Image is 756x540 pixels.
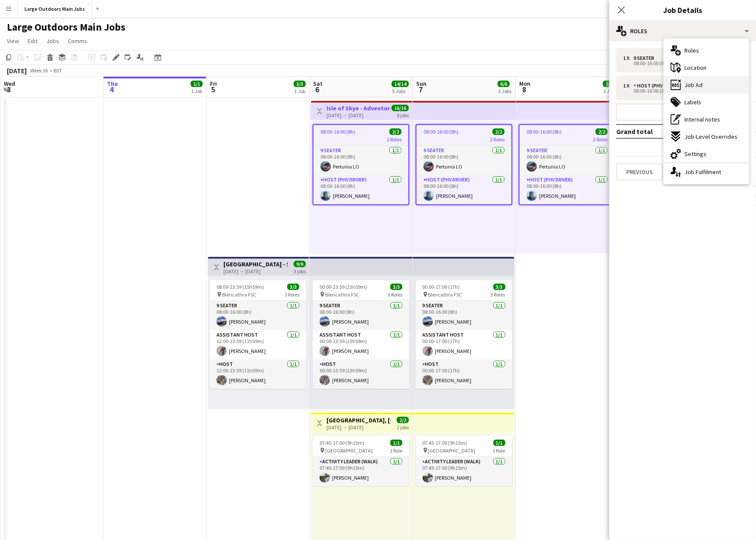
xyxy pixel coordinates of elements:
span: Thu [107,80,118,87]
span: 07:45-17:00 (9h15m) [423,440,467,446]
span: 00:00-17:00 (17h) [423,284,460,290]
span: 14/14 [392,81,409,87]
span: 08:00-16:00 (8h) [320,128,355,135]
span: 2 Roles [387,136,402,143]
span: 2/2 [389,128,402,135]
span: 4 [106,84,118,94]
div: 08:00-16:00 (8h)2/22 Roles9 Seater1/108:00-16:00 (8h)Pertunia LOHost (PHV Driver)1/108:00-16:00 (... [519,124,615,205]
div: 08:00-16:00 (8h) [623,89,733,93]
div: 3 Jobs [498,88,511,94]
span: 3 Roles [388,291,402,298]
span: 1/1 [390,440,402,446]
div: 1 x [623,55,634,61]
app-card-role: 9 Seater1/108:00-16:00 (8h)[PERSON_NAME] [210,301,306,330]
span: 3 Roles [491,291,505,298]
div: 1 Job [191,88,202,94]
span: Blencathra FSC [222,291,256,298]
span: Blencathra FSC [325,291,359,298]
span: Roles [684,47,699,54]
span: 08:00-16:00 (8h) [423,128,458,135]
span: Location [684,64,706,72]
app-job-card: 07:45-17:00 (9h15m)1/1 [GEOGRAPHIC_DATA]1 RoleActivity Leader (Walk)1/107:45-17:00 (9h15m)[PERSON... [313,436,409,486]
div: 9 Seater [634,55,658,61]
app-card-role: Assistant Host1/100:00-17:00 (17h)[PERSON_NAME] [416,330,512,359]
span: 2/2 [603,81,615,87]
app-card-role: Host1/112:00-23:59 (11h59m)[PERSON_NAME] [210,359,306,389]
span: 2 Roles [593,136,608,143]
a: Jobs [43,35,63,47]
app-card-role: Host1/100:00-17:00 (17h)[PERSON_NAME] [416,359,512,389]
span: Wed [4,80,15,87]
app-card-role: 9 Seater1/108:00-16:00 (8h)[PERSON_NAME] [313,301,409,330]
a: Comms [64,35,91,47]
span: 2/2 [397,417,409,423]
span: 3 [3,84,15,94]
div: 00:00-23:59 (23h59m)3/3 Blencathra FSC3 Roles9 Seater1/108:00-16:00 (8h)[PERSON_NAME]Assistant Ho... [313,280,409,389]
app-card-role: Assistant Host1/112:00-23:59 (11h59m)[PERSON_NAME] [210,330,306,359]
span: 3 Roles [285,291,299,298]
app-job-card: 08:00-16:00 (8h)2/22 Roles9 Seater1/108:00-16:00 (8h)Pertunia LOHost (PHV Driver)1/108:00-16:00 (... [313,124,409,205]
span: Blencathra FSC [428,291,462,298]
span: 08:00-23:59 (15h59m) [216,284,264,290]
span: Sat [313,80,323,87]
span: 1/1 [493,440,505,446]
div: BST [53,67,62,74]
span: Jobs [46,37,59,45]
div: 1 x [623,83,634,89]
app-job-card: 08:00-16:00 (8h)2/22 Roles9 Seater1/108:00-16:00 (8h)Pertunia LOHost (PHV Driver)1/108:00-16:00 (... [416,124,512,205]
span: 2/2 [596,128,608,135]
span: 2 Roles [490,136,505,143]
span: 7 [415,84,427,94]
span: 08:00-16:00 (8h) [527,128,562,135]
span: Week 36 [28,67,50,74]
button: Add role [616,103,749,121]
span: Edit [28,37,38,45]
span: 3/3 [294,81,306,87]
div: Roles [609,21,756,41]
span: [GEOGRAPHIC_DATA] [428,447,476,454]
span: 2/2 [492,128,505,135]
app-job-card: 07:45-17:00 (9h15m)1/1 [GEOGRAPHIC_DATA]1 RoleActivity Leader (Walk)1/107:45-17:00 (9h15m)[PERSON... [416,436,512,486]
span: 1 Role [390,447,402,454]
div: [DATE] → [DATE] [223,268,288,275]
td: Grand total [616,125,708,138]
span: Job Ad [684,81,703,89]
app-job-card: 08:00-23:59 (15h59m)3/3 Blencathra FSC3 Roles9 Seater1/108:00-16:00 (8h)[PERSON_NAME]Assistant Ho... [210,280,306,389]
app-card-role: 9 Seater1/108:00-16:00 (8h)Pertunia LO [417,146,511,175]
span: Settings [684,150,706,158]
span: [GEOGRAPHIC_DATA] [325,447,373,454]
span: Labels [684,98,701,106]
button: Previous [616,163,663,181]
h1: Large Outdoors Main Jobs [7,21,125,34]
span: Mon [519,80,530,87]
span: 5 [209,84,217,94]
span: 00:00-23:59 (23h59m) [320,284,367,290]
span: Fri [210,80,217,87]
h3: [GEOGRAPHIC_DATA], [GEOGRAPHIC_DATA], Sharp Edge. [326,416,391,424]
div: 5 Jobs [392,88,408,94]
span: 9/9 [294,261,306,267]
div: [DATE] → [DATE] [326,112,391,119]
span: Comms [68,37,87,45]
span: Sun [416,80,427,87]
h3: Isle of Skye - Adventure & Explore [326,104,391,112]
app-card-role: Host (PHV Driver)1/108:00-16:00 (8h)[PERSON_NAME] [417,175,511,204]
span: 3/3 [493,284,505,290]
h3: [GEOGRAPHIC_DATA] - Striding Edge & Sharp Edge / Scafell Pike Challenge Weekend / Wild Swim - [GE... [223,260,288,268]
div: [DATE] → [DATE] [326,424,391,431]
app-card-role: Activity Leader (Walk)1/107:45-17:00 (9h15m)[PERSON_NAME] [313,457,409,486]
app-card-role: Host (PHV Driver)1/108:00-16:00 (8h)[PERSON_NAME] [314,175,408,204]
span: Job-Level Overrides [684,133,737,140]
div: 1 Job [603,88,615,94]
div: Host (PHV Driver) [634,83,684,89]
span: 3/3 [287,284,299,290]
app-card-role: 9 Seater1/108:00-16:00 (8h)[PERSON_NAME] [416,301,512,330]
span: 6 [312,84,323,94]
app-card-role: 9 Seater1/108:00-16:00 (8h)Pertunia LO [314,146,408,175]
div: 00:00-17:00 (17h)3/3 Blencathra FSC3 Roles9 Seater1/108:00-16:00 (8h)[PERSON_NAME]Assistant Host1... [416,280,512,389]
